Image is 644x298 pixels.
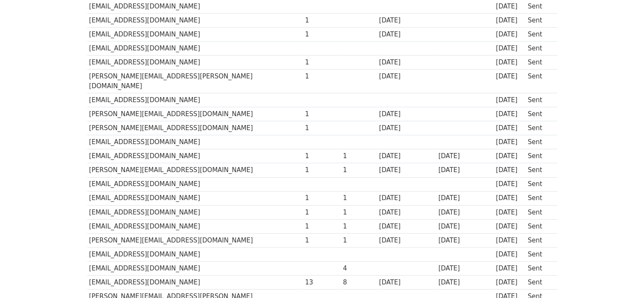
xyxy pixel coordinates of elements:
[525,135,553,149] td: Sent
[496,222,524,231] div: [DATE]
[438,165,492,175] div: [DATE]
[379,236,434,245] div: [DATE]
[87,28,303,42] td: [EMAIL_ADDRESS][DOMAIN_NAME]
[379,123,434,133] div: [DATE]
[87,42,303,56] td: [EMAIL_ADDRESS][DOMAIN_NAME]
[87,93,303,107] td: [EMAIL_ADDRESS][DOMAIN_NAME]
[305,236,339,245] div: 1
[87,121,303,135] td: [PERSON_NAME][EMAIL_ADDRESS][DOMAIN_NAME]
[87,135,303,149] td: [EMAIL_ADDRESS][DOMAIN_NAME]
[602,257,644,298] iframe: Chat Widget
[379,109,434,119] div: [DATE]
[305,193,339,203] div: 1
[525,177,553,191] td: Sent
[87,233,303,247] td: [PERSON_NAME][EMAIL_ADDRESS][DOMAIN_NAME]
[379,72,434,81] div: [DATE]
[438,278,492,287] div: [DATE]
[496,208,524,217] div: [DATE]
[525,262,553,276] td: Sent
[379,58,434,67] div: [DATE]
[379,16,434,25] div: [DATE]
[87,177,303,191] td: [EMAIL_ADDRESS][DOMAIN_NAME]
[496,264,524,273] div: [DATE]
[379,30,434,39] div: [DATE]
[305,123,339,133] div: 1
[525,107,553,121] td: Sent
[525,248,553,262] td: Sent
[525,233,553,247] td: Sent
[525,205,553,219] td: Sent
[496,236,524,245] div: [DATE]
[305,151,339,161] div: 1
[305,222,339,231] div: 1
[343,193,375,203] div: 1
[305,72,339,81] div: 1
[438,208,492,217] div: [DATE]
[496,193,524,203] div: [DATE]
[379,222,434,231] div: [DATE]
[525,163,553,177] td: Sent
[496,179,524,189] div: [DATE]
[438,222,492,231] div: [DATE]
[343,236,375,245] div: 1
[525,191,553,205] td: Sent
[379,193,434,203] div: [DATE]
[496,95,524,105] div: [DATE]
[525,93,553,107] td: Sent
[496,137,524,147] div: [DATE]
[525,56,553,70] td: Sent
[87,191,303,205] td: [EMAIL_ADDRESS][DOMAIN_NAME]
[87,107,303,121] td: [PERSON_NAME][EMAIL_ADDRESS][DOMAIN_NAME]
[87,14,303,28] td: [EMAIL_ADDRESS][DOMAIN_NAME]
[438,151,492,161] div: [DATE]
[87,149,303,163] td: [EMAIL_ADDRESS][DOMAIN_NAME]
[379,278,434,287] div: [DATE]
[87,219,303,233] td: [EMAIL_ADDRESS][DOMAIN_NAME]
[496,250,524,259] div: [DATE]
[87,163,303,177] td: [PERSON_NAME][EMAIL_ADDRESS][DOMAIN_NAME]
[87,56,303,70] td: [EMAIL_ADDRESS][DOMAIN_NAME]
[305,278,339,287] div: 13
[496,58,524,67] div: [DATE]
[496,165,524,175] div: [DATE]
[525,28,553,42] td: Sent
[496,151,524,161] div: [DATE]
[305,58,339,67] div: 1
[525,42,553,56] td: Sent
[496,109,524,119] div: [DATE]
[343,165,375,175] div: 1
[496,72,524,81] div: [DATE]
[343,151,375,161] div: 1
[525,149,553,163] td: Sent
[525,14,553,28] td: Sent
[343,278,375,287] div: 8
[87,262,303,276] td: [EMAIL_ADDRESS][DOMAIN_NAME]
[496,278,524,287] div: [DATE]
[438,193,492,203] div: [DATE]
[496,2,524,11] div: [DATE]
[343,208,375,217] div: 1
[87,248,303,262] td: [EMAIL_ADDRESS][DOMAIN_NAME]
[496,16,524,25] div: [DATE]
[438,264,492,273] div: [DATE]
[602,257,644,298] div: Sohbet Aracı
[525,121,553,135] td: Sent
[87,276,303,290] td: [EMAIL_ADDRESS][DOMAIN_NAME]
[379,208,434,217] div: [DATE]
[379,151,434,161] div: [DATE]
[305,16,339,25] div: 1
[305,109,339,119] div: 1
[438,236,492,245] div: [DATE]
[87,205,303,219] td: [EMAIL_ADDRESS][DOMAIN_NAME]
[305,208,339,217] div: 1
[496,123,524,133] div: [DATE]
[525,276,553,290] td: Sent
[379,165,434,175] div: [DATE]
[496,44,524,53] div: [DATE]
[525,219,553,233] td: Sent
[87,70,303,93] td: [PERSON_NAME][EMAIL_ADDRESS][PERSON_NAME][DOMAIN_NAME]
[525,70,553,93] td: Sent
[305,165,339,175] div: 1
[343,264,375,273] div: 4
[343,222,375,231] div: 1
